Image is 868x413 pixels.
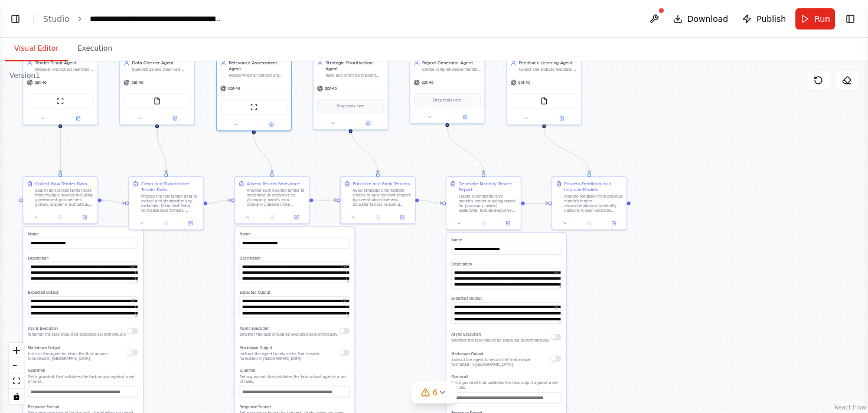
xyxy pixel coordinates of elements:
button: Open in side panel [603,219,624,227]
label: Description [28,256,138,261]
button: Open in editor [341,263,348,270]
p: Whether the task should be executed asynchronously. [28,332,126,337]
div: Collect Raw Tender DataSearch and scrape tender data from multiple sources including government p... [22,176,98,224]
label: Expected Output [28,290,138,295]
label: Expected Output [240,290,350,295]
span: Drop tools here [337,103,364,109]
button: zoom in [9,343,24,358]
div: Process the raw tender data to extract and standardize key metadata. Clean text fields, normalize... [141,194,200,214]
div: Collect and analyze feedback on tender recommendations to continuously improve the relevance asse... [519,67,577,72]
div: Feedback Learning Agent [519,60,577,65]
button: zoom out [9,358,24,373]
p: Instruct the agent to return the final answer formatted in [GEOGRAPHIC_DATA] [28,351,127,360]
span: gpt-4o [228,86,240,91]
button: No output available [259,214,285,221]
span: Publish [756,13,786,25]
span: gpt-4o [35,80,47,85]
nav: breadcrumb [43,13,223,25]
span: Async Execution [451,333,481,337]
div: Clean and Standardize Tender Data [141,181,200,192]
div: Data Cleaner AgentStandardize and clean raw tender data by extracting key metadata (deadlines, va... [119,55,195,125]
span: 6 [433,386,438,398]
div: Create a comprehensive monthly tender scouting report for {company_name} leadership. Include exec... [458,194,517,214]
p: Set a guardrail that validates the task output against a set of rules. [240,374,350,383]
g: Edge from 28ff5591-2a0c-4fba-8310-6ad4d0bb0a0b to 8fda0088-b24f-447a-9214-f5131149b5e0 [251,134,275,173]
button: 6 [412,382,457,404]
div: Process Feedback and Improve Models [564,181,623,192]
span: gpt-4o [325,86,337,91]
button: fit view [9,373,24,389]
button: Open in side panel [544,115,579,122]
label: Expected Output [451,296,561,301]
button: Open in side panel [254,121,289,128]
button: Open in side panel [61,115,95,122]
img: FileReadTool [154,97,161,104]
div: React Flow controls [9,343,24,404]
div: Analyze feedback from previous month's tender recommendations to identify patterns in user decisi... [564,194,623,214]
div: Feedback Learning AgentCollect and analyze feedback on tender recommendations to continuously imp... [506,55,582,125]
div: Analyze each cleaned tender to determine its relevance to {company_name} as a scholarly publisher... [247,188,305,208]
p: Whether the task should be executed asynchronously. [240,332,338,337]
g: Edge from 1076fc0c-8b6e-435d-ad88-52916785606b to 5410f0d2-b6f8-4260-97a6-e0a7c10216f7 [154,128,169,173]
div: Tender Scout Agent [35,60,94,65]
div: Collect Raw Tender Data [35,181,87,186]
p: Set a guardrail that validates the task output against a set of rules. [451,381,561,390]
label: Description [240,256,350,261]
div: Create comprehensive monthly tender reports in professional format, including executive summaries... [422,67,481,72]
div: Report Generator AgentCreate comprehensive monthly tender reports in professional format, includi... [410,55,485,124]
button: Run [795,8,835,29]
div: Relevance Assessment Agent [229,60,287,71]
div: Assess whether tenders are relevant to {company_name} as a scholarly publisher by analyzing tende... [229,73,287,78]
button: Open in editor [553,269,560,276]
button: Open in side panel [286,214,306,221]
div: Rank and prioritize relevant tenders by strategic fit, urgency, and business value using predefin... [325,73,384,78]
a: React Flow attribution [834,404,866,411]
div: Discover and collect raw tender data from multiple sources including government portals, academic... [35,67,94,72]
label: Guardrail [28,368,138,373]
g: Edge from 8fda0088-b24f-447a-9214-f5131149b5e0 to e9fd4302-0ec1-4e2e-a7e1-1a00e251f042 [313,197,337,203]
g: Edge from a6379d0e-9123-4054-8854-012b0bf83d45 to 69177225-40ca-4737-aeff-b250f243d2a8 [444,127,487,173]
div: Assess Tender RelevanceAnalyze each cleaned tender to determine its relevance to {company_name} a... [234,176,310,224]
span: Markdown Output [240,346,272,350]
img: ScrapeWebsiteTool [57,97,64,104]
label: Name [451,238,561,242]
div: Strategic Prioritization AgentRank and prioritize relevant tenders by strategic fit, urgency, and... [313,55,389,130]
label: Response Format [28,405,138,409]
g: Edge from f542eba3-3f00-4d71-883c-259d21837a1a to 4f5a2f27-fe9a-4c00-9e50-850c3245491a [541,128,592,173]
p: Instruct the agent to return the final answer formatted in [GEOGRAPHIC_DATA] [240,351,339,360]
span: Async Execution [28,326,57,330]
button: Show left sidebar [7,11,24,27]
p: Set a guardrail that validates the task output against a set of rules. [28,374,138,383]
button: Show right sidebar [842,11,859,27]
button: Open in side panel [498,219,518,227]
label: Description [451,262,561,267]
button: Open in editor [129,297,136,304]
div: Apply strategic prioritization criteria to rank relevant tenders by overall attractiveness. Consi... [353,188,411,208]
div: Assess Tender Relevance [247,181,300,186]
a: Studio [43,14,70,24]
span: gpt-4o [518,80,530,85]
div: Data Cleaner Agent [132,60,191,65]
button: toggle interactivity [9,389,24,404]
div: Process Feedback and Improve ModelsAnalyze feedback from previous month's tender recommendations ... [552,176,627,230]
p: Whether the task should be executed asynchronously. [451,338,549,343]
button: Open in side panel [180,219,201,227]
span: Drop tools here [433,97,461,103]
label: Response Format [240,405,350,409]
button: Open in side panel [448,114,482,121]
button: Open in editor [341,297,348,304]
div: Prioritize and Rank TendersApply strategic prioritization criteria to rank relevant tenders by ov... [340,176,416,224]
div: Generate Monthly Tender ReportCreate a comprehensive monthly tender scouting report for {company_... [446,176,521,230]
button: Open in side panel [351,120,386,127]
span: Markdown Output [28,346,60,350]
button: Publish [738,8,791,29]
g: Edge from 69177225-40ca-4737-aeff-b250f243d2a8 to 4f5a2f27-fe9a-4c00-9e50-850c3245491a [525,200,549,206]
div: Search and scrape tender data from multiple sources including government procurement portals, aca... [35,188,94,208]
label: Guardrail [240,368,350,373]
button: Open in side panel [158,115,192,122]
button: Open in editor [129,263,136,270]
button: No output available [365,214,390,221]
label: Name [28,232,138,237]
img: ScrapeWebsiteTool [250,103,257,110]
g: Edge from e9fd4302-0ec1-4e2e-a7e1-1a00e251f042 to 69177225-40ca-4737-aeff-b250f243d2a8 [419,197,442,206]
